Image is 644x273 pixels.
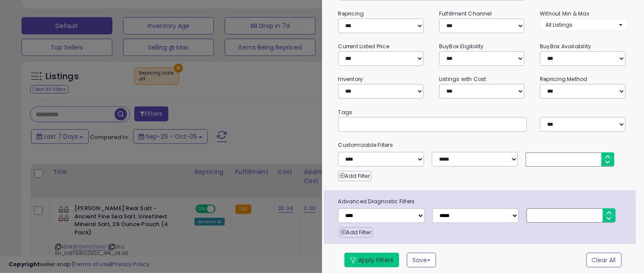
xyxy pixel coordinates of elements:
[439,43,484,50] small: BuyBox Eligibility
[540,10,589,17] small: Without Min & Max
[338,75,363,83] small: Inventory
[339,227,372,238] button: Add Filter
[540,75,588,83] small: Repricing Method
[344,253,399,267] button: Apply Filters
[331,197,635,206] span: Advanced Diagnostic Filters
[439,75,486,83] small: Listings with Cost
[540,43,591,50] small: BuyBox Availability
[338,43,389,50] small: Current Listed Price
[407,253,436,267] button: Save
[331,108,634,117] small: Tags
[439,10,492,17] small: Fulfillment Channel
[331,140,634,150] small: Customizable Filters
[586,253,622,267] button: Clear All
[540,19,628,31] button: All Listings
[338,10,364,17] small: Repricing
[545,21,573,28] span: All Listings
[338,171,371,181] button: Add Filter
